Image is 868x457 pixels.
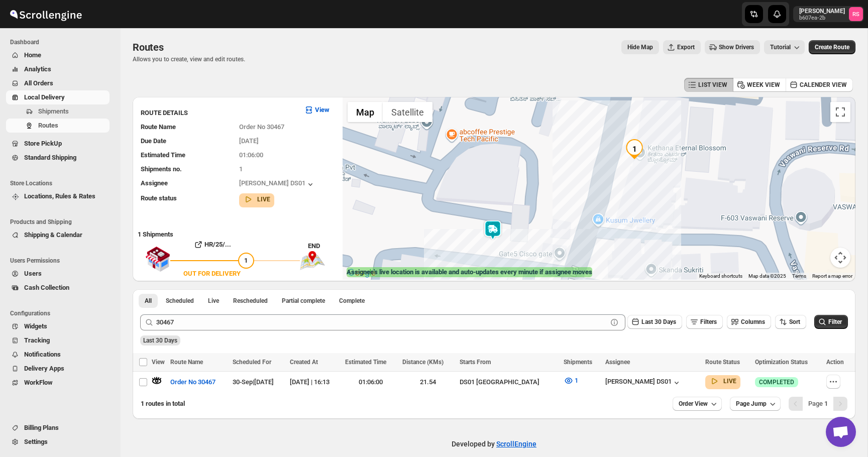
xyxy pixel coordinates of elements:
[24,438,48,445] span: Settings
[243,194,270,204] button: LIVE
[6,189,110,203] button: Locations, Rules & Rates
[141,194,177,202] span: Route status
[564,359,592,366] span: Shipments
[699,273,742,280] button: Keyboard shortcuts
[24,65,51,73] span: Analytics
[170,377,215,387] span: Order No 30467
[6,76,110,90] button: All Orders
[143,337,177,344] span: Last 30 Days
[705,40,760,54] button: Show Drivers
[6,104,110,119] button: Shipments
[605,378,682,388] button: [PERSON_NAME] DS01
[24,154,76,161] span: Standard Shipping
[24,51,41,59] span: Home
[24,424,59,431] span: Billing Plans
[170,237,254,253] button: HR/25/...
[208,297,219,305] span: Live
[290,359,318,366] span: Created At
[575,377,578,384] span: 1
[300,251,325,270] img: trip_end.png
[748,273,786,279] span: Map data ©2025
[239,151,263,159] span: 01:06:00
[677,43,695,51] span: Export
[764,40,805,54] button: Tutorial
[402,359,444,366] span: Distance (KMs)
[141,400,185,407] span: 1 routes in total
[204,241,231,248] b: HR/25/...
[558,373,584,389] button: 1
[605,359,630,366] span: Assignee
[233,378,274,386] span: 30-Sep | [DATE]
[700,318,717,325] span: Filters
[824,400,828,407] b: 1
[133,225,173,238] b: 1 Shipments
[10,38,114,46] span: Dashboard
[183,269,241,279] div: OUT FOR DELIVERY
[826,359,844,366] span: Action
[170,359,203,366] span: Route Name
[786,78,853,92] button: CALENDER VIEW
[792,273,806,279] a: Terms (opens in new tab)
[152,359,165,366] span: View
[705,359,740,366] span: Route Status
[852,11,859,18] text: RS
[141,165,182,173] span: Shipments no.
[24,93,65,101] span: Local Delivery
[24,79,53,87] span: All Orders
[684,78,733,92] button: LIST VIEW
[770,44,791,51] span: Tutorial
[6,48,110,62] button: Home
[345,267,378,280] img: Google
[6,376,110,390] button: WorkFlow
[808,400,828,407] span: Page
[233,359,271,366] span: Scheduled For
[789,318,800,325] span: Sort
[347,267,592,277] label: Assignee's live location is available and auto-updates every minute if assignee moves
[345,359,386,366] span: Estimated Time
[24,231,82,239] span: Shipping & Calendar
[775,315,806,329] button: Sort
[24,192,95,200] span: Locations, Rules & Rates
[141,123,176,131] span: Route Name
[733,78,786,92] button: WEEK VIEW
[663,40,701,54] button: Export
[460,377,558,387] div: DS01 [GEOGRAPHIC_DATA]
[627,315,682,329] button: Last 30 Days
[452,439,536,449] p: Developed by
[736,400,767,408] span: Page Jump
[624,139,644,159] div: 1
[6,362,110,376] button: Delivery Apps
[6,267,110,281] button: Users
[24,365,64,372] span: Delivery Apps
[239,179,315,189] button: [PERSON_NAME] DS01
[244,257,248,264] span: 1
[496,440,536,448] a: ScrollEngine
[679,400,708,408] span: Order View
[759,378,794,386] span: COMPLETED
[24,284,69,291] span: Cash Collection
[809,40,855,54] button: Create Route
[239,137,259,145] span: [DATE]
[830,102,850,122] button: Toggle fullscreen view
[789,397,847,411] nav: Pagination
[383,102,432,122] button: Show satellite imagery
[24,322,47,330] span: Widgets
[24,351,61,358] span: Notifications
[141,179,168,187] span: Assignee
[24,270,42,277] span: Users
[141,137,166,145] span: Due Date
[8,2,83,27] img: ScrollEngine
[133,55,245,63] p: Allows you to create, view and edit routes.
[6,421,110,435] button: Billing Plans
[6,319,110,333] button: Widgets
[849,7,863,21] span: Romil Seth
[6,62,110,76] button: Analytics
[6,281,110,295] button: Cash Collection
[345,267,378,280] a: Open this area in Google Maps (opens a new window)
[257,196,270,203] b: LIVE
[799,15,845,21] p: b607ea-2b
[24,336,50,344] span: Tracking
[719,43,754,51] span: Show Drivers
[828,318,842,325] span: Filter
[298,102,336,118] button: View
